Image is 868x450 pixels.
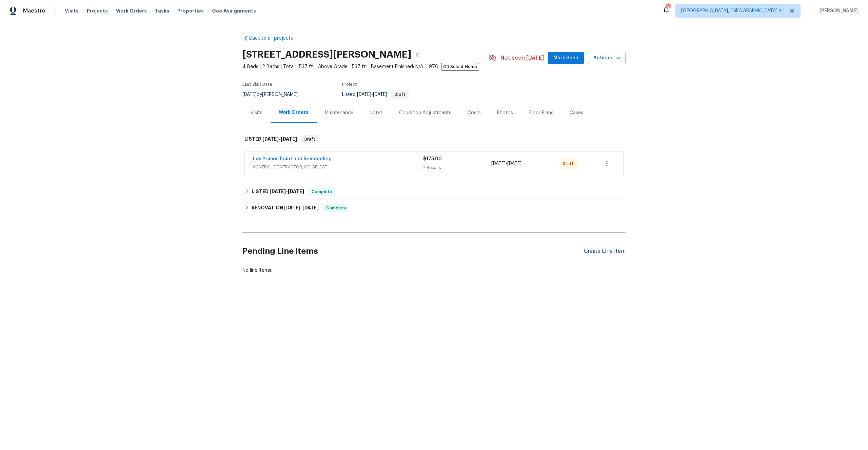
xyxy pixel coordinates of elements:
[242,92,257,97] span: [DATE]
[262,137,297,141] span: -
[252,204,319,212] h6: RENOVATION
[529,109,553,116] div: Floor Plans
[242,200,626,216] div: RENOVATION [DATE]-[DATE]Complete
[342,92,409,97] span: Listed
[497,109,513,116] div: Photos
[302,136,318,143] span: Draft
[242,63,488,70] span: 4 Beds | 2 Baths | Total: 1537 ft² | Above Grade: 1537 ft² | Basement Finished: N/A | 1970
[563,160,576,167] span: Draft
[584,248,626,254] div: Create Line Item
[441,63,479,71] span: OD Select Home
[253,157,332,161] a: Los Primos Paint and Remodeling
[242,184,626,200] div: LISTED [DATE]-[DATE]Complete
[288,189,304,194] span: [DATE]
[507,161,521,166] span: [DATE]
[155,8,169,13] span: Tasks
[279,109,309,116] div: Work Orders
[423,164,491,171] div: 2 Repairs
[666,4,670,11] div: 1
[370,109,383,116] div: Notes
[570,109,583,116] div: Cases
[284,205,319,210] span: -
[323,205,350,211] span: Complete
[253,164,423,170] span: GENERAL_CONTRACTOR, OD_SELECT
[251,109,262,116] div: Visits
[242,51,411,58] h2: [STREET_ADDRESS][PERSON_NAME]
[242,128,626,150] div: LISTED [DATE]-[DATE]Draft
[177,7,204,14] span: Properties
[468,109,481,116] div: Costs
[399,109,451,116] div: Condition Adjustments
[284,205,300,210] span: [DATE]
[116,7,147,14] span: Work Orders
[553,54,578,62] span: Mark Seen
[65,7,79,14] span: Visits
[681,7,785,14] span: [GEOGRAPHIC_DATA], [GEOGRAPHIC_DATA] + 1
[242,82,272,86] span: Last Visit Date
[262,137,279,141] span: [DATE]
[325,109,353,116] div: Maintenance
[242,90,306,99] div: by [PERSON_NAME]
[373,92,387,97] span: [DATE]
[423,157,442,161] span: $175.00
[548,52,584,64] button: Mark Seen
[23,7,45,14] span: Maestro
[252,188,304,196] h6: LISTED
[242,35,308,42] a: Back to all projects
[270,189,304,194] span: -
[212,7,256,14] span: Geo Assignments
[357,92,371,97] span: [DATE]
[242,267,626,274] div: No line items.
[817,7,858,14] span: [PERSON_NAME]
[281,137,297,141] span: [DATE]
[342,82,357,86] span: Project
[392,93,408,97] span: Draft
[411,48,423,61] button: Copy Address
[302,205,319,210] span: [DATE]
[491,160,521,167] span: -
[357,92,387,97] span: -
[593,54,620,62] span: Actions
[588,52,626,64] button: Actions
[500,55,544,61] span: Not seen [DATE]
[242,236,584,267] h2: Pending Line Items
[244,135,297,143] h6: LISTED
[87,7,108,14] span: Projects
[270,189,286,194] span: [DATE]
[309,188,335,195] span: Complete
[491,161,506,166] span: [DATE]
